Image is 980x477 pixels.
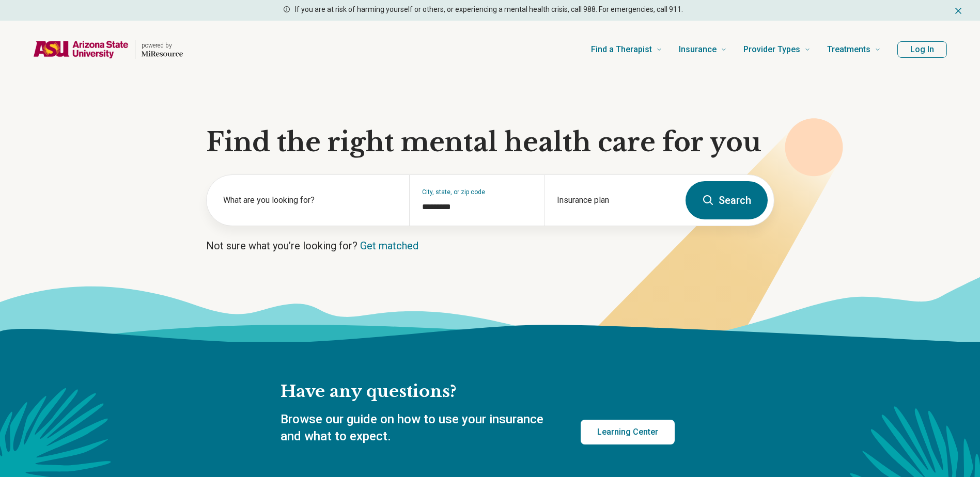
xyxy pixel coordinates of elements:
[206,239,774,253] p: Not sure what you’re looking for?
[206,127,774,158] h1: Find the right mental health care for you
[591,42,652,57] span: Find a Therapist
[360,240,418,252] a: Get matched
[142,41,183,50] p: powered by
[223,194,397,206] label: What are you looking for?
[295,4,683,15] p: If you are at risk of harming yourself or others, or experiencing a mental health crisis, call 98...
[591,29,662,70] a: Find a Therapist
[281,411,556,446] p: Browse our guide on how to use your insurance and what to expect.
[897,41,947,58] button: Log In
[827,42,870,57] span: Treatments
[281,381,675,403] h2: Have any questions?
[33,33,183,66] a: Home page
[743,29,811,70] a: Provider Types
[743,42,800,57] span: Provider Types
[679,42,717,57] span: Insurance
[581,420,675,444] a: Learning Center
[953,4,963,17] button: Dismiss
[686,181,768,219] button: Search
[827,29,881,70] a: Treatments
[679,29,727,70] a: Insurance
